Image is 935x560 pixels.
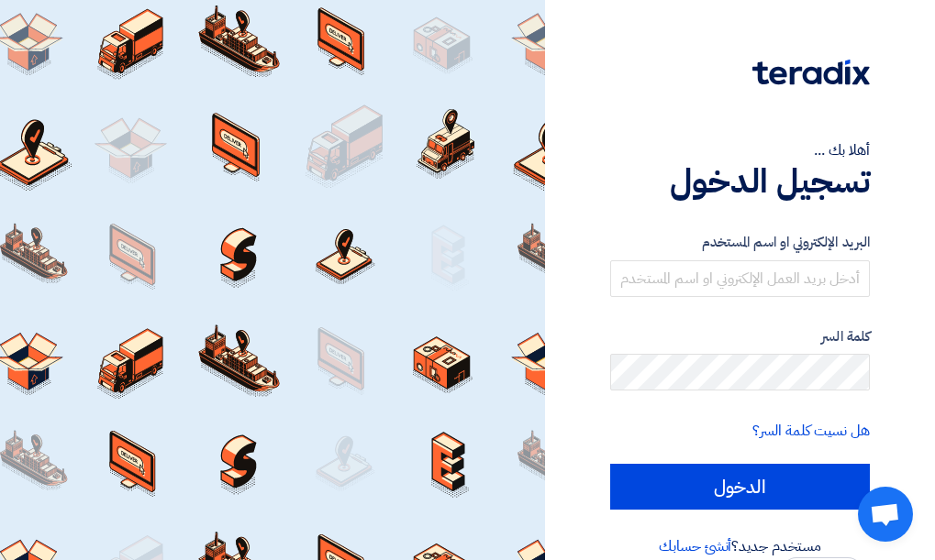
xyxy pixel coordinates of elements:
a: هل نسيت كلمة السر؟ [752,420,870,442]
input: أدخل بريد العمل الإلكتروني او اسم المستخدم الخاص بك ... [610,260,870,297]
img: Teradix logo [752,60,870,85]
h1: تسجيل الدخول [610,161,870,202]
label: كلمة السر [610,326,870,347]
div: Open chat [858,487,913,542]
label: البريد الإلكتروني او اسم المستخدم [610,232,870,253]
a: أنشئ حسابك [659,535,731,557]
input: الدخول [610,464,870,510]
div: مستخدم جديد؟ [610,535,870,557]
div: أهلا بك ... [610,139,870,161]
